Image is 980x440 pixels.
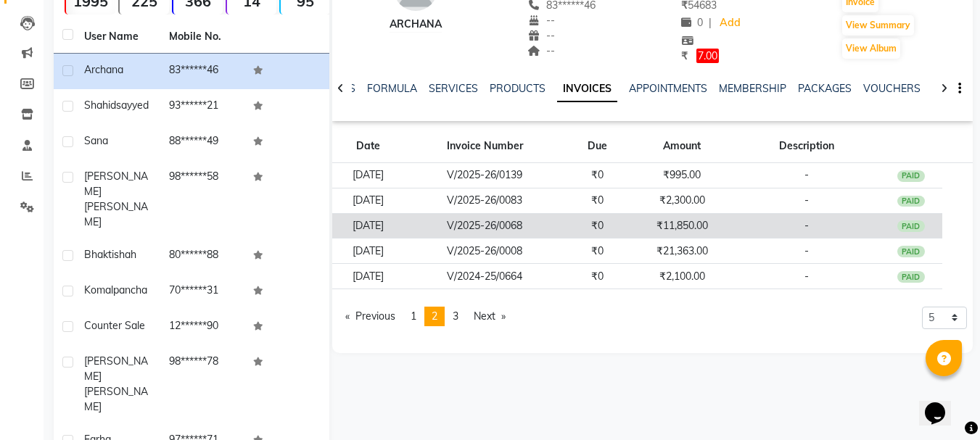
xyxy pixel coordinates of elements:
span: [PERSON_NAME] [84,170,148,198]
td: V/2025-26/0068 [404,213,566,238]
div: PAID [897,271,925,283]
td: [DATE] [332,162,404,188]
th: Mobile No. [160,20,245,54]
a: Add [717,13,743,33]
a: PACKAGES [798,82,852,95]
button: View Album [842,38,900,59]
td: V/2025-26/0083 [404,188,566,213]
span: -- [527,44,555,57]
a: VOUCHERS [863,82,921,95]
td: V/2025-26/0008 [404,238,566,264]
span: - [804,168,809,181]
a: APPOINTMENTS [629,82,707,95]
span: ₹ [681,49,688,62]
td: V/2024-25/0664 [404,264,566,289]
span: archana [84,63,123,76]
th: User Name [75,20,160,54]
a: SERVICES [429,82,478,95]
td: ₹0 [566,188,630,213]
td: ₹0 [566,213,630,238]
div: archana [390,17,442,32]
span: [PERSON_NAME] [84,200,148,228]
a: MEMBERSHIP [719,82,786,95]
nav: Pagination [338,307,514,326]
td: ₹2,300.00 [630,188,735,213]
span: sana [84,134,108,147]
span: sayyed [116,99,149,112]
span: 2 [432,310,437,323]
th: Description [734,130,879,163]
td: [DATE] [332,188,404,213]
span: 0 [681,16,703,29]
span: shah [114,248,136,261]
td: V/2025-26/0139 [404,162,566,188]
span: bhakti [84,248,114,261]
a: PRODUCTS [490,82,545,95]
span: shahid [84,99,116,112]
span: - [804,194,809,207]
th: Amount [630,130,735,163]
td: ₹11,850.00 [630,213,735,238]
td: ₹0 [566,238,630,264]
div: PAID [897,220,925,232]
td: ₹21,363.00 [630,238,735,264]
iframe: chat widget [919,382,965,426]
div: PAID [897,246,925,257]
td: ₹995.00 [630,162,735,188]
span: -- [527,29,555,42]
td: [DATE] [332,238,404,264]
button: View Summary [842,15,914,36]
span: komalpancha [84,283,147,296]
a: INVOICES [557,76,617,102]
span: | [709,15,712,30]
td: [DATE] [332,264,404,289]
td: ₹0 [566,162,630,188]
div: PAID [897,170,925,182]
a: Next [466,307,513,326]
a: FORMULA [367,82,417,95]
span: 7.00 [696,49,719,63]
a: Previous [338,307,403,326]
th: Due [566,130,630,163]
span: 1 [411,310,416,323]
span: counter sale [84,319,145,332]
td: ₹2,100.00 [630,264,735,289]
td: ₹0 [566,264,630,289]
span: - [804,244,809,257]
span: - [804,219,809,232]
span: [PERSON_NAME] [84,385,148,413]
span: 3 [453,310,458,323]
th: Invoice Number [404,130,566,163]
td: [DATE] [332,213,404,238]
span: - [804,270,809,283]
span: [PERSON_NAME] [84,354,148,383]
th: Date [332,130,404,163]
div: PAID [897,196,925,207]
span: -- [527,14,555,27]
